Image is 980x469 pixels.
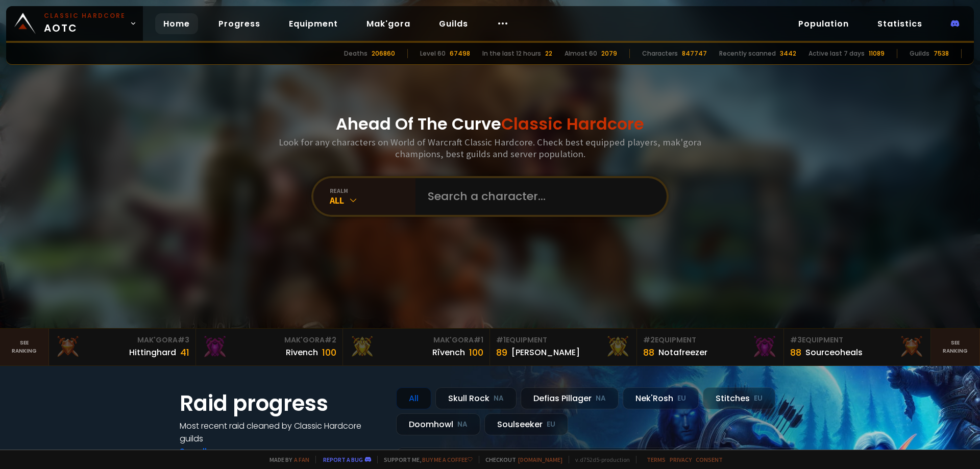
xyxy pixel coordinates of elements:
span: # 3 [790,335,802,345]
h1: Ahead Of The Curve [336,112,644,136]
div: Doomhowl [396,413,480,435]
div: 7538 [934,49,949,58]
input: Search a character... [422,178,654,215]
span: # 1 [474,335,483,345]
div: 88 [643,345,654,359]
a: #2Equipment88Notafreezer [637,329,784,365]
small: NA [494,393,504,404]
div: All [396,387,431,409]
div: Guilds [910,49,929,58]
span: # 1 [496,335,506,345]
div: Mak'Gora [55,335,189,345]
a: Classic HardcoreAOTC [6,6,143,41]
div: 100 [322,345,336,359]
small: EU [754,393,763,404]
a: Mak'gora [358,13,419,34]
div: In the last 12 hours [482,49,541,58]
div: Rîvench [432,346,465,359]
div: Equipment [790,335,924,345]
div: All [330,194,415,206]
div: 11089 [869,49,885,58]
div: 67498 [450,49,470,58]
a: Guilds [431,13,476,34]
small: EU [547,419,555,430]
span: Checkout [479,456,562,463]
div: 2079 [601,49,617,58]
div: Level 60 [420,49,446,58]
a: #3Equipment88Sourceoheals [784,329,931,365]
div: 89 [496,345,507,359]
span: # 2 [643,335,655,345]
div: Deaths [344,49,367,58]
a: Terms [647,456,666,463]
div: Almost 60 [565,49,597,58]
div: Stitches [703,387,775,409]
div: 41 [180,345,189,359]
div: Recently scanned [719,49,776,58]
a: #1Equipment89[PERSON_NAME] [490,329,637,365]
span: # 3 [178,335,189,345]
div: 22 [545,49,552,58]
a: Consent [696,456,723,463]
div: Equipment [643,335,777,345]
div: Soulseeker [484,413,568,435]
div: 100 [469,345,483,359]
a: a fan [294,456,309,463]
small: NA [457,419,468,430]
div: Active last 7 days [808,49,865,58]
div: 206860 [372,49,395,58]
div: 3442 [780,49,796,58]
a: Buy me a coffee [422,456,473,463]
div: Hittinghard [129,346,176,359]
a: See all progress [180,446,246,457]
div: 88 [790,345,801,359]
a: Population [790,13,857,34]
span: # 2 [325,335,336,345]
div: Defias Pillager [521,387,619,409]
span: v. d752d5 - production [569,456,630,463]
span: Support me, [377,456,473,463]
small: EU [677,393,686,404]
a: Progress [210,13,268,34]
span: Made by [263,456,309,463]
div: Nek'Rosh [623,387,699,409]
div: [PERSON_NAME] [511,346,580,359]
div: Sourceoheals [805,346,863,359]
a: Report a bug [323,456,363,463]
a: Statistics [869,13,930,34]
h1: Raid progress [180,387,384,419]
a: Equipment [281,13,346,34]
span: AOTC [44,11,126,36]
a: Mak'Gora#1Rîvench100 [343,329,490,365]
small: NA [596,393,606,404]
div: 847747 [682,49,707,58]
div: Skull Rock [435,387,517,409]
a: Mak'Gora#2Rivench100 [196,329,343,365]
div: Mak'Gora [202,335,336,345]
a: Privacy [670,456,692,463]
a: Seeranking [931,329,980,365]
div: Notafreezer [658,346,707,359]
div: Rivench [286,346,318,359]
div: Equipment [496,335,630,345]
div: Characters [642,49,678,58]
a: Home [155,13,198,34]
a: Mak'Gora#3Hittinghard41 [49,329,196,365]
h4: Most recent raid cleaned by Classic Hardcore guilds [180,419,384,445]
h3: Look for any characters on World of Warcraft Classic Hardcore. Check best equipped players, mak'g... [275,136,705,160]
div: Mak'Gora [349,335,483,345]
small: Classic Hardcore [44,11,126,20]
div: realm [330,187,415,194]
a: [DOMAIN_NAME] [518,456,562,463]
span: Classic Hardcore [501,112,644,135]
